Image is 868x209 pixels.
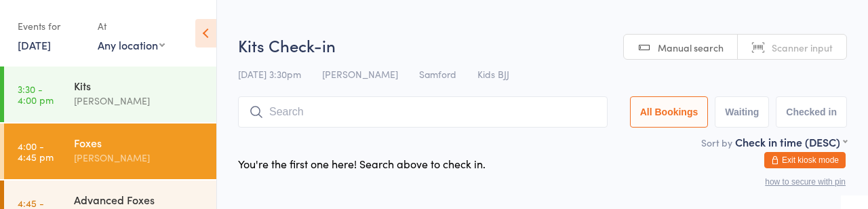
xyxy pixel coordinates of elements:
[765,177,846,187] button: how to secure with pin
[18,37,51,52] a: [DATE]
[98,37,165,52] div: Any location
[18,140,54,162] time: 4:00 - 4:45 pm
[98,15,165,37] div: At
[74,78,205,93] div: Kits
[238,34,847,56] h2: Kits Check-in
[764,152,846,168] button: Exit kiosk mode
[4,123,216,179] a: 4:00 -4:45 pmFoxes[PERSON_NAME]
[658,41,724,54] span: Manual search
[238,96,608,128] input: Search
[701,136,732,149] label: Sort by
[238,156,486,171] div: You're the first one here! Search above to check in.
[74,150,205,166] div: [PERSON_NAME]
[18,15,84,37] div: Events for
[238,67,301,81] span: [DATE] 3:30pm
[715,96,769,128] button: Waiting
[4,66,216,122] a: 3:30 -4:00 pmKits[PERSON_NAME]
[772,41,833,54] span: Scanner input
[74,93,205,109] div: [PERSON_NAME]
[74,135,205,150] div: Foxes
[477,67,509,81] span: Kids BJJ
[776,96,847,128] button: Checked in
[630,96,709,128] button: All Bookings
[322,67,398,81] span: [PERSON_NAME]
[735,134,847,149] div: Check in time (DESC)
[18,83,54,105] time: 3:30 - 4:00 pm
[74,192,205,207] div: Advanced Foxes
[419,67,456,81] span: Samford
